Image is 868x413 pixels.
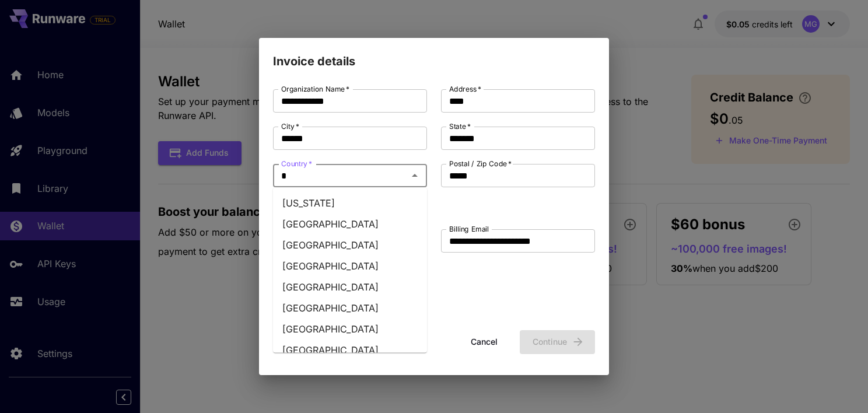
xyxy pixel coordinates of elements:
[273,235,427,256] li: [GEOGRAPHIC_DATA]
[449,224,489,234] label: Billing Email
[273,256,427,276] li: [GEOGRAPHIC_DATA]
[281,121,299,131] label: City
[273,297,427,318] li: [GEOGRAPHIC_DATA]
[273,318,427,339] li: [GEOGRAPHIC_DATA]
[281,84,349,94] label: Organization Name
[458,330,510,354] button: Cancel
[273,213,427,235] li: [GEOGRAPHIC_DATA]
[273,192,427,213] li: [US_STATE]
[273,276,427,297] li: [GEOGRAPHIC_DATA]
[281,159,312,169] label: Country
[259,38,609,71] h2: Invoice details
[407,167,423,184] button: Close
[273,339,427,360] li: [GEOGRAPHIC_DATA]
[449,121,471,131] label: State
[449,84,481,94] label: Address
[449,159,512,169] label: Postal / Zip Code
